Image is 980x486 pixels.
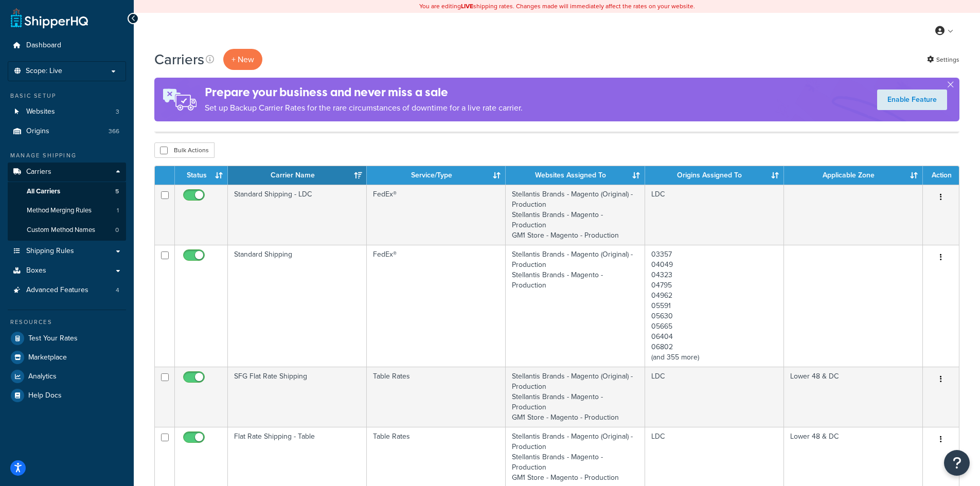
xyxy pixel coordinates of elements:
a: Dashboard [8,36,126,55]
td: Stellantis Brands - Magento (Original) - Production Stellantis Brands - Magento - Production GM1 ... [506,185,645,245]
li: Origins [8,122,126,141]
a: Websites 3 [8,102,126,121]
th: Websites Assigned To: activate to sort column ascending [506,166,645,185]
li: Carriers [8,163,126,241]
span: Help Docs [28,391,62,400]
td: Standard Shipping - LDC [228,185,367,245]
span: 0 [115,226,119,235]
td: FedEx® [367,245,506,367]
td: SFG Flat Rate Shipping [228,367,367,427]
span: Websites [26,107,55,116]
span: Shipping Rules [26,247,74,256]
button: Open Resource Center [944,450,970,476]
a: Shipping Rules [8,242,126,261]
th: Status: activate to sort column ascending [175,166,228,185]
a: Enable Feature [877,89,947,110]
span: Carriers [26,168,51,176]
span: Origins [26,127,49,136]
div: Manage Shipping [8,151,126,160]
span: Test Your Rates [28,334,78,343]
li: Websites [8,102,126,121]
a: Test Your Rates [8,329,126,348]
td: 03357 04049 04323 04795 04962 05591 05630 05665 06404 06802 (and 355 more) [645,245,784,367]
button: + New [223,49,262,70]
div: Resources [8,318,126,327]
a: ShipperHQ Home [11,8,88,28]
th: Applicable Zone: activate to sort column ascending [784,166,923,185]
td: Stellantis Brands - Magento (Original) - Production Stellantis Brands - Magento - Production GM1 ... [506,367,645,427]
li: Method Merging Rules [8,201,126,220]
span: Custom Method Names [27,226,95,235]
span: Analytics [28,372,57,381]
td: FedEx® [367,185,506,245]
td: Stellantis Brands - Magento (Original) - Production Stellantis Brands - Magento - Production [506,245,645,367]
a: Carriers [8,163,126,182]
span: 1 [117,206,119,215]
span: Method Merging Rules [27,206,92,215]
h1: Carriers [154,49,204,69]
a: Origins 366 [8,122,126,141]
th: Action [923,166,959,185]
th: Service/Type: activate to sort column ascending [367,166,506,185]
th: Origins Assigned To: activate to sort column ascending [645,166,784,185]
a: Marketplace [8,348,126,367]
h4: Prepare your business and never miss a sale [205,84,523,101]
span: Scope: Live [26,67,62,76]
span: Boxes [26,266,46,275]
span: 5 [115,187,119,196]
a: Analytics [8,367,126,386]
span: 4 [116,286,119,295]
div: Basic Setup [8,92,126,100]
span: Advanced Features [26,286,88,295]
a: Help Docs [8,386,126,405]
td: Standard Shipping [228,245,367,367]
span: 366 [109,127,119,136]
a: Method Merging Rules 1 [8,201,126,220]
a: Settings [927,52,959,67]
span: Marketplace [28,353,67,362]
img: ad-rules-rateshop-fe6ec290ccb7230408bd80ed9643f0289d75e0ffd9eb532fc0e269fcd187b520.png [154,78,205,121]
button: Bulk Actions [154,142,215,158]
td: LDC [645,185,784,245]
th: Carrier Name: activate to sort column ascending [228,166,367,185]
li: Custom Method Names [8,221,126,240]
b: LIVE [461,2,473,11]
td: Table Rates [367,367,506,427]
p: Set up Backup Carrier Rates for the rare circumstances of downtime for a live rate carrier. [205,101,523,115]
a: Boxes [8,261,126,280]
span: All Carriers [27,187,60,196]
span: 3 [116,107,119,116]
a: Advanced Features 4 [8,281,126,300]
a: Custom Method Names 0 [8,221,126,240]
span: Dashboard [26,41,61,50]
td: Lower 48 & DC [784,367,923,427]
td: LDC [645,367,784,427]
li: Advanced Features [8,281,126,300]
a: All Carriers 5 [8,182,126,201]
li: All Carriers [8,182,126,201]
